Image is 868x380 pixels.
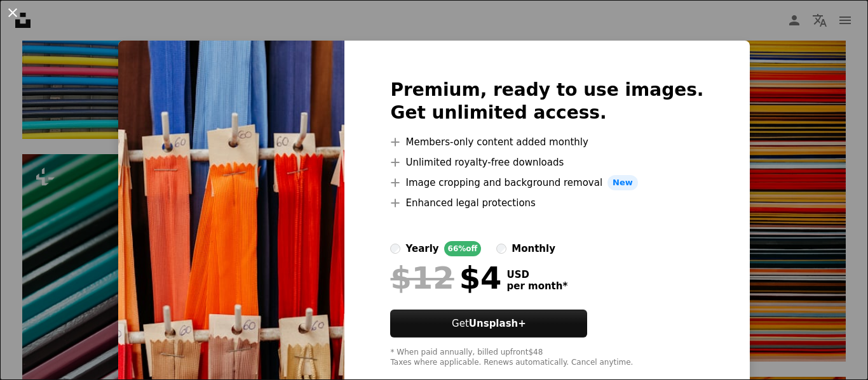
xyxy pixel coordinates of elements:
[390,244,400,254] input: yearly66%off
[390,261,501,294] div: $4
[390,348,703,368] div: * When paid annually, billed upfront $48 Taxes where applicable. Renews automatically. Cancel any...
[390,134,703,150] li: Members-only content added monthly
[506,280,567,292] span: per month *
[506,269,567,280] span: USD
[390,155,703,170] li: Unlimited royalty-free downloads
[607,175,638,190] span: New
[405,241,438,256] div: yearly
[512,241,555,256] div: monthly
[390,79,703,124] h2: Premium, ready to use images. Get unlimited access.
[469,318,526,329] strong: Unsplash+
[390,195,703,211] li: Enhanced legal protections
[390,261,454,294] span: $12
[444,241,482,256] div: 66% off
[390,175,703,190] li: Image cropping and background removal
[390,310,587,337] button: GetUnsplash+
[496,244,506,254] input: monthly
